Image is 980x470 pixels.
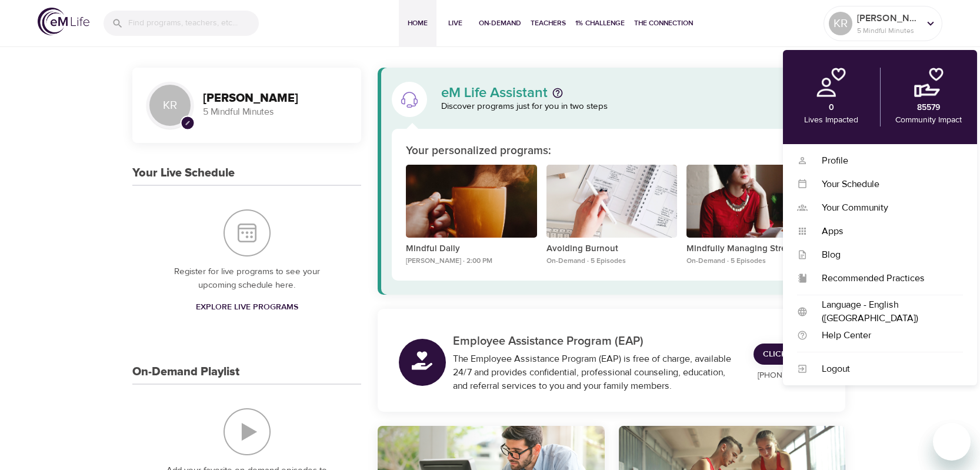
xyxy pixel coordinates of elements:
[406,256,536,266] p: [PERSON_NAME] · 2:00 PM
[146,82,194,129] div: KR
[686,256,817,266] p: On-Demand · 5 Episodes
[156,265,338,292] p: Register for live programs to see your upcoming schedule here.
[441,17,469,29] span: Live
[531,17,566,29] span: Teachers
[808,362,963,376] div: Logout
[808,154,963,168] div: Profile
[857,25,919,36] p: 5 Mindful Minutes
[808,225,963,238] div: Apps
[453,332,739,350] p: Employee Assistance Program (EAP)
[808,329,963,342] div: Help Center
[829,102,834,114] p: 0
[917,102,940,114] p: 85579
[406,143,551,160] p: Your personalized programs:
[546,165,677,243] button: Avoiding Burnout
[453,352,739,393] div: The Employee Assistance Program (EAP) is free of charge, available 24/7 and provides confidential...
[38,8,89,35] img: logo
[914,68,944,97] img: community.png
[203,105,347,119] p: 5 Mindful Minutes
[406,165,536,243] button: Mindful Daily
[686,242,817,256] p: Mindfully Managing Stress
[808,298,963,325] div: Language - English ([GEOGRAPHIC_DATA])
[404,17,432,29] span: Home
[933,423,971,461] iframe: Button to launch messaging window
[191,296,303,318] a: Explore Live Programs
[196,300,298,315] span: Explore Live Programs
[808,248,963,262] div: Blog
[808,201,963,215] div: Your Community
[546,242,677,256] p: Avoiding Burnout
[128,11,259,36] input: Find programs, teachers, etc...
[132,166,235,180] h3: Your Live Schedule
[441,100,831,114] p: Discover programs just for you in two steps
[634,17,693,29] span: The Connection
[829,12,852,35] div: KR
[203,92,347,105] h3: [PERSON_NAME]
[686,165,817,243] button: Mindfully Managing Stress
[575,17,625,29] span: 1% Challenge
[400,90,419,109] img: eM Life Assistant
[754,369,831,382] p: [PHONE_NUMBER]
[857,11,919,25] p: [PERSON_NAME]
[895,114,962,126] p: Community Impact
[808,272,963,285] div: Recommended Practices
[132,365,239,379] h3: On-Demand Playlist
[763,347,822,362] span: Click to Call
[479,17,521,29] span: On-Demand
[816,68,846,97] img: personal.png
[808,178,963,191] div: Your Schedule
[406,242,536,256] p: Mindful Daily
[546,256,677,266] p: On-Demand · 5 Episodes
[224,209,271,256] img: Your Live Schedule
[441,86,548,100] p: eM Life Assistant
[224,408,271,455] img: On-Demand Playlist
[754,344,831,365] a: Click to Call
[804,114,858,126] p: Lives Impacted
